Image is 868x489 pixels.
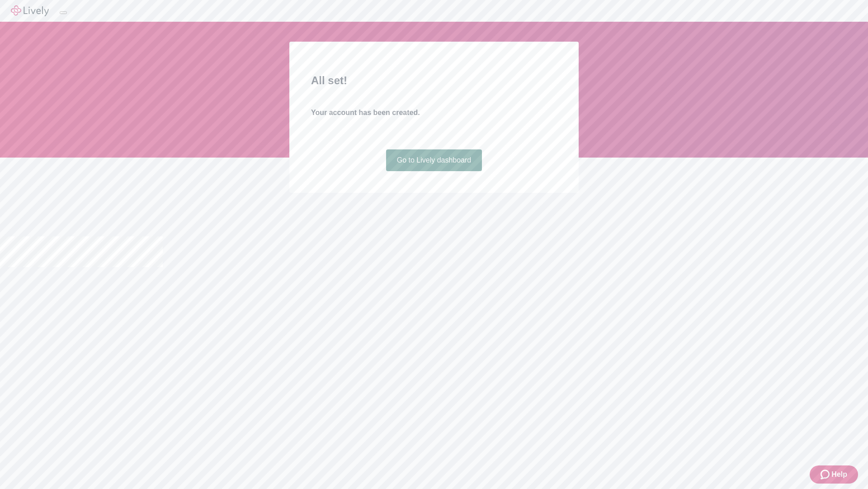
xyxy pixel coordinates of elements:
[60,11,67,14] button: Log out
[11,5,49,16] img: Lively
[821,469,831,480] svg: Zendesk support icon
[311,72,557,89] h2: All set!
[831,469,847,480] span: Help
[386,149,482,171] a: Go to Lively dashboard
[311,107,557,118] h4: Your account has been created.
[810,465,858,484] button: Zendesk support iconHelp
